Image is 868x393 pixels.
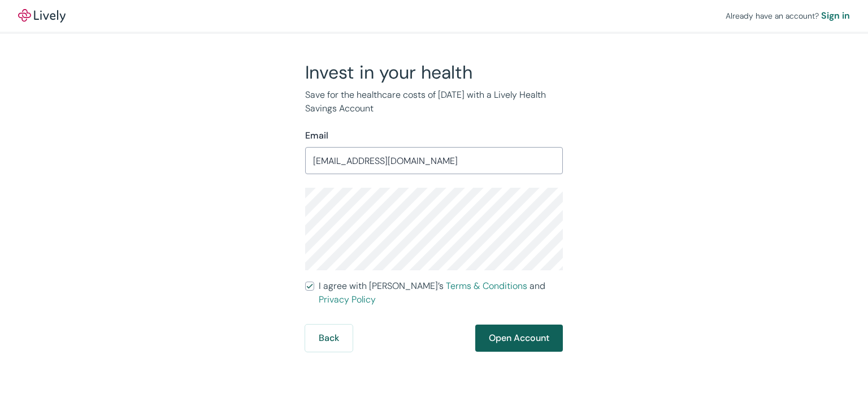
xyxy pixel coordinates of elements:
[319,279,563,306] span: I agree with [PERSON_NAME]’s and
[18,9,66,23] a: LivelyLively
[446,280,527,292] a: Terms & Conditions
[305,129,328,142] label: Email
[18,9,66,23] img: Lively
[305,61,563,84] h2: Invest in your health
[305,88,563,115] p: Save for the healthcare costs of [DATE] with a Lively Health Savings Account
[726,9,850,23] div: Already have an account?
[475,325,563,352] button: Open Account
[319,293,376,305] a: Privacy Policy
[305,325,353,352] button: Back
[821,9,850,23] a: Sign in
